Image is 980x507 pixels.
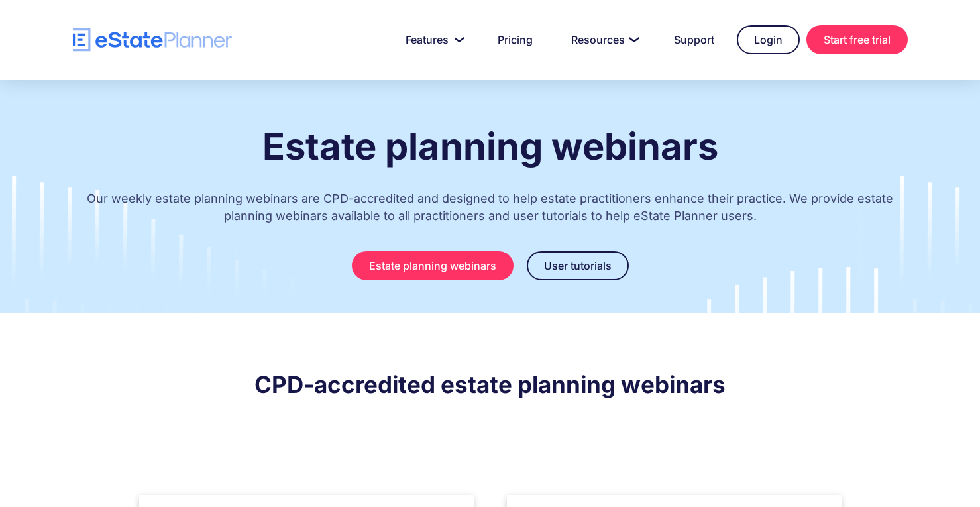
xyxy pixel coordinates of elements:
[737,25,800,54] a: Login
[806,25,908,54] a: Start free trial
[352,251,514,280] a: Estate planning webinars
[73,28,232,52] a: home
[527,251,629,280] a: User tutorials
[73,177,908,245] p: Our weekly estate planning webinars are CPD-accredited and designed to help estate practitioners ...
[658,27,730,53] a: Support
[390,27,475,53] a: Features
[262,124,718,169] strong: Estate planning webinars
[482,27,549,53] a: Pricing
[555,27,651,53] a: Resources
